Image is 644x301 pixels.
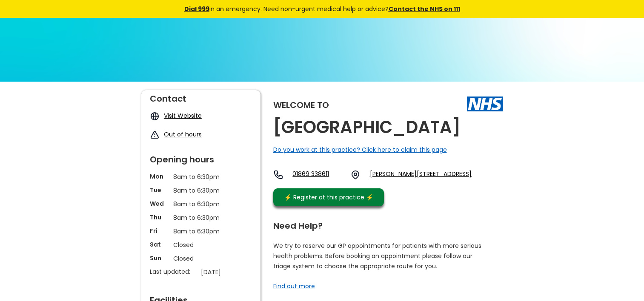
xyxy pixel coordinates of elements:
p: Thu [150,213,169,221]
p: Closed [173,240,229,250]
a: 01869 338611 [292,170,343,180]
a: Do you work at this practice? Click here to claim this page [273,145,447,154]
a: Find out more [273,282,315,290]
div: Contact [150,90,252,103]
a: Out of hours [164,130,202,139]
p: Closed [173,254,229,263]
div: in an emergency. Need non-urgent medical help or advice? [126,4,518,14]
a: Visit Website [164,111,202,120]
p: Fri [150,227,169,235]
p: 8am to 6:30pm [173,186,229,195]
p: Mon [150,172,169,181]
p: 8am to 6:30pm [173,172,229,182]
p: Sat [150,240,169,249]
p: 8am to 6:30pm [173,213,229,222]
p: 8am to 6:30pm [173,227,229,236]
img: globe icon [150,111,160,121]
p: Wed [150,199,169,208]
p: Sun [150,254,169,262]
div: Welcome to [273,101,329,109]
img: telephone icon [273,170,283,180]
img: exclamation icon [150,130,160,140]
div: ⚡️ Register at this practice ⚡️ [280,193,378,202]
a: Contact the NHS on 111 [389,5,460,13]
p: [DATE] [201,267,256,277]
img: practice location icon [350,170,361,180]
div: Opening hours [150,151,252,164]
a: Dial 999 [184,5,209,13]
a: [PERSON_NAME][STREET_ADDRESS] [370,170,472,180]
p: We try to reserve our GP appointments for patients with more serious health problems. Before book... [273,241,482,271]
img: The NHS logo [467,97,503,111]
h2: [GEOGRAPHIC_DATA] [273,118,461,137]
p: Tue [150,186,169,194]
a: ⚡️ Register at this practice ⚡️ [273,188,384,206]
div: Need Help? [273,217,495,230]
p: 8am to 6:30pm [173,199,229,209]
p: Last updated: [150,267,197,276]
